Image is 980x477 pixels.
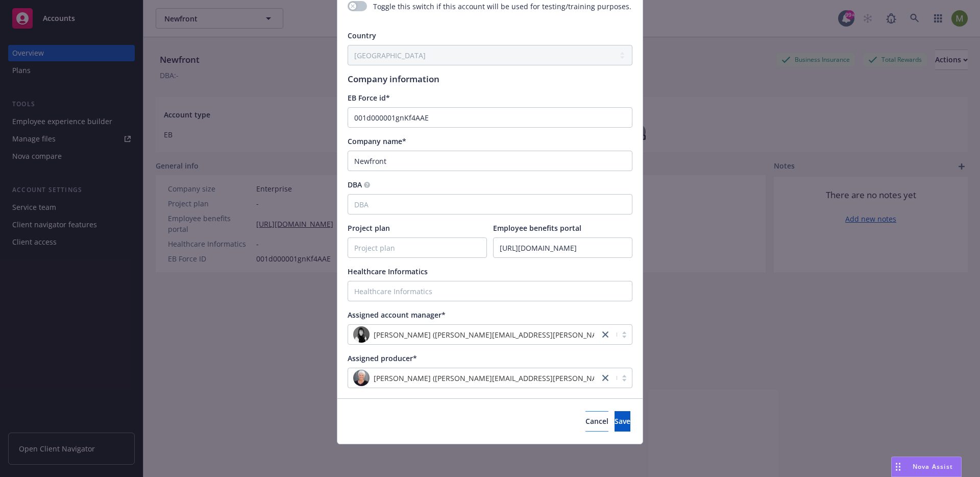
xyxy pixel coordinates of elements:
span: Employee benefits portal [493,223,581,233]
a: close [599,328,611,341]
div: Drag to move [892,457,904,476]
span: Assigned account manager* [348,310,446,320]
span: Project plan [348,223,390,233]
span: EB Force id* [348,93,390,103]
button: Save [615,411,630,432]
span: photo[PERSON_NAME] ([PERSON_NAME][EMAIL_ADDRESS][PERSON_NAME][DOMAIN_NAME]) [353,370,594,386]
h1: Company information [348,74,632,84]
input: Employee benefits portal [494,238,632,257]
input: DBA [348,194,632,214]
span: Cancel [585,416,608,426]
span: Save [615,416,630,426]
button: Cancel [585,411,608,432]
span: Nova Assist [913,462,953,471]
a: close [599,372,611,384]
span: Healthcare Informatics [348,267,428,276]
input: EB Force id [348,107,632,128]
input: Project plan [348,238,486,257]
input: Company name [348,151,632,171]
span: Company name* [348,136,406,146]
button: Nova Assist [891,457,962,477]
img: photo [353,326,370,343]
span: Assigned producer* [348,353,417,363]
span: [PERSON_NAME] ([PERSON_NAME][EMAIL_ADDRESS][PERSON_NAME][DOMAIN_NAME]) [374,373,671,384]
span: photo[PERSON_NAME] ([PERSON_NAME][EMAIL_ADDRESS][PERSON_NAME][DOMAIN_NAME]) [353,326,594,343]
span: DBA [348,180,362,189]
span: [PERSON_NAME] ([PERSON_NAME][EMAIL_ADDRESS][PERSON_NAME][DOMAIN_NAME]) [374,329,671,340]
img: photo [353,370,370,386]
input: Healthcare Informatics [348,281,632,301]
span: Country [348,31,376,40]
span: Toggle this switch if this account will be used for testing/training purposes. [373,1,631,12]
